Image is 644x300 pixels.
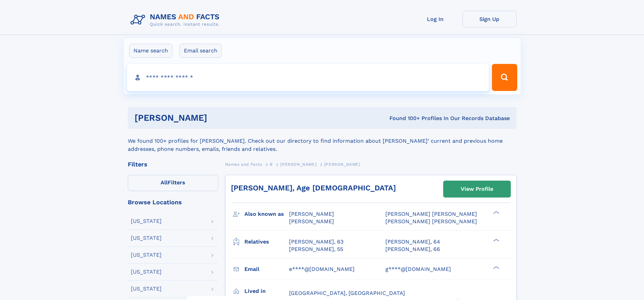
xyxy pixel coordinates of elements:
a: [PERSON_NAME], 55 [289,246,343,253]
a: [PERSON_NAME], 64 [385,238,440,246]
span: [PERSON_NAME] [PERSON_NAME] [385,211,477,217]
span: [PERSON_NAME] [324,162,360,167]
div: Found 100+ Profiles In Our Records Database [298,115,510,122]
a: View Profile [444,181,510,197]
span: [PERSON_NAME] [289,211,334,217]
h1: [PERSON_NAME] [135,114,299,122]
div: ❯ [492,265,500,270]
div: Browse Locations [128,199,218,205]
h3: Also known as [244,208,289,220]
div: [US_STATE] [131,269,162,275]
div: View Profile [461,181,493,197]
span: [PERSON_NAME] [PERSON_NAME] [385,218,477,225]
div: [US_STATE] [131,235,162,241]
div: We found 100+ profiles for [PERSON_NAME]. Check out our directory to find information about [PERS... [128,129,517,153]
a: [PERSON_NAME] [280,160,316,168]
div: [US_STATE] [131,286,162,292]
span: B [270,162,273,167]
a: Names and Facts [225,160,262,168]
div: ❯ [492,238,500,242]
label: Name search [129,44,172,58]
a: Log In [408,11,462,27]
a: [PERSON_NAME], 66 [385,246,440,253]
div: ❯ [492,210,500,215]
a: [PERSON_NAME], 63 [289,238,343,246]
div: Filters [128,161,218,167]
a: B [270,160,273,168]
span: All [161,179,168,186]
span: [PERSON_NAME] [289,218,334,225]
a: [PERSON_NAME], Age [DEMOGRAPHIC_DATA] [231,184,396,192]
a: Sign Up [462,11,517,27]
h3: Relatives [244,236,289,248]
label: Email search [180,44,222,58]
img: Logo Names and Facts [128,11,225,29]
div: [US_STATE] [131,218,162,224]
div: [US_STATE] [131,252,162,258]
input: search input [127,64,489,91]
button: Search Button [492,64,517,91]
label: Filters [128,175,218,191]
h3: Email [244,263,289,275]
span: [GEOGRAPHIC_DATA], [GEOGRAPHIC_DATA] [289,290,405,296]
h3: Lived in [244,285,289,297]
span: [PERSON_NAME] [280,162,316,167]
